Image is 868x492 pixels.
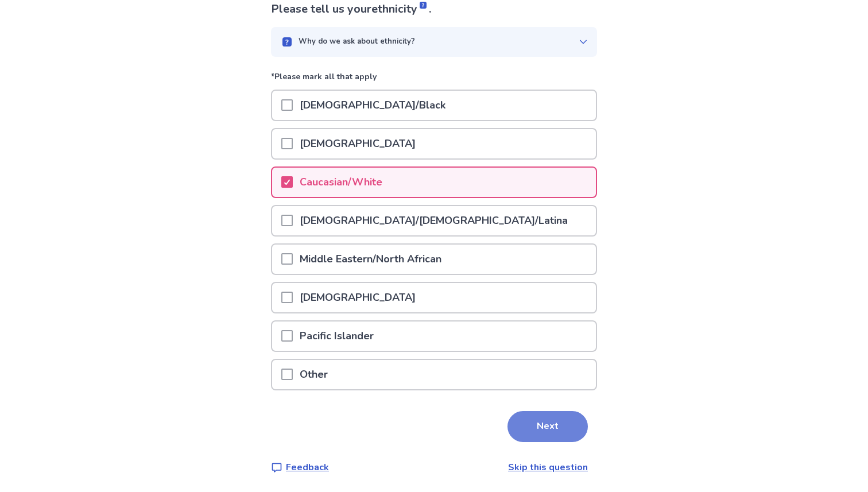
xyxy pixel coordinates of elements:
[293,283,423,312] p: [DEMOGRAPHIC_DATA]
[271,460,329,474] a: Feedback
[293,91,452,120] p: [DEMOGRAPHIC_DATA]/Black
[507,411,588,442] button: Next
[286,460,329,474] p: Feedback
[508,461,588,474] a: Skip this question
[293,206,575,235] p: [DEMOGRAPHIC_DATA]/[DEMOGRAPHIC_DATA]/Latina
[271,71,597,90] p: *Please mark all that apply
[293,168,389,197] p: Caucasian/White
[293,321,381,351] p: Pacific Islander
[299,36,415,48] p: Why do we ask about ethnicity?
[293,360,335,389] p: Other
[371,1,429,17] span: ethnicity
[293,245,448,274] p: Middle Eastern/North African
[271,1,597,18] p: Please tell us your .
[293,129,423,158] p: [DEMOGRAPHIC_DATA]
